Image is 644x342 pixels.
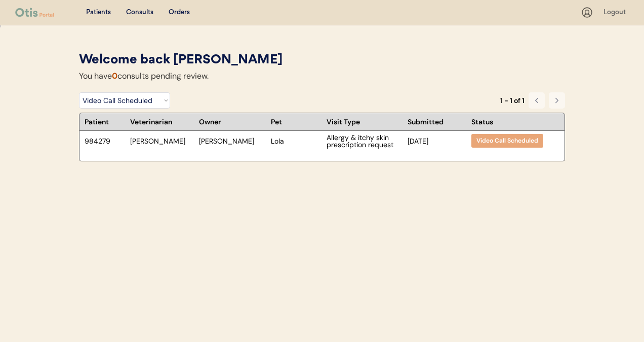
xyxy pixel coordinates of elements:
div: [PERSON_NAME] [130,138,194,145]
div: [PERSON_NAME] [199,138,266,145]
font: 0 [112,71,117,81]
div: You have consults pending review. [79,70,209,82]
div: Owner [199,118,266,125]
div: 1 - 1 of 1 [500,97,525,104]
div: Pet [271,118,321,125]
div: 984279 [85,138,125,145]
div: Status [471,118,522,125]
div: Video Call Scheduled [476,136,538,145]
div: Consults [126,8,153,18]
div: Patient [85,118,125,125]
div: [DATE] [408,138,466,145]
div: Veterinarian [130,118,194,125]
div: Submitted [408,118,466,125]
div: Visit Type [327,118,402,125]
div: Allergy & itchy skin prescription request [327,134,402,148]
div: Logout [603,8,629,18]
div: Welcome back [PERSON_NAME] [79,51,565,70]
div: Patients [86,8,111,18]
div: Orders [169,8,190,18]
div: Lola [271,138,321,145]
